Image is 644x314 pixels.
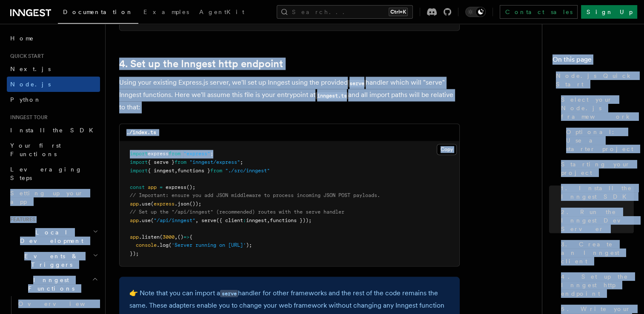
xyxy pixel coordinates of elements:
span: { inngest [148,167,175,173]
span: Install the SDK [10,127,98,134]
span: 1. Install the Inngest SDK [561,184,634,201]
span: (); [186,184,195,190]
span: Documentation [63,9,133,15]
a: Overview [15,296,100,311]
a: Starting your project [558,157,634,180]
a: AgentKit [194,3,249,23]
span: , [175,234,177,240]
span: Inngest Functions [7,276,92,293]
span: Starting your project [561,160,634,177]
span: Select your Node.js framework [561,95,634,121]
span: Leveraging Steps [10,166,82,181]
span: { [189,234,192,240]
a: Optional: Use a starter project [563,124,634,157]
code: ./index.ts [126,129,156,135]
span: Home [10,34,34,43]
button: Search...Ctrl+K [277,5,413,19]
span: 4. Set up the Inngest http endpoint [561,272,634,298]
span: Python [10,96,41,103]
span: { serve } [148,159,175,165]
span: 2. Run the Inngest Dev Server [561,208,634,233]
span: 'Server running on [URL]' [172,242,246,248]
a: Select your Node.js framework [558,92,634,124]
span: express [148,151,169,157]
span: Optional: Use a starter project [566,128,634,153]
a: 3. Create an Inngest client [558,237,634,269]
a: Node.js Quick Start [552,68,634,92]
a: 2. Run the Inngest Dev Server [558,204,634,237]
a: Python [7,92,100,107]
span: ); [246,242,252,248]
span: import [130,151,148,157]
span: Features [7,216,35,223]
span: .use [139,217,151,223]
a: Sign Up [581,5,637,19]
span: // Important: ensure you add JSON middleware to process incoming JSON POST payloads. [130,192,380,198]
a: Your first Functions [7,138,100,162]
span: "express" [183,151,210,157]
span: Quick start [7,53,44,60]
span: express [166,184,186,190]
span: ; [240,159,243,165]
a: Install the SDK [7,123,100,138]
span: 3000 [163,234,175,240]
span: , [195,217,198,223]
span: "inngest/express" [189,159,240,165]
span: from [175,159,186,165]
span: .json [175,200,189,206]
span: }); [130,250,139,256]
span: app [148,184,157,190]
span: , [267,217,270,223]
span: ( [169,242,172,248]
span: const [130,184,145,190]
span: 3. Create an Inngest client [561,240,634,265]
span: serve [201,217,216,223]
span: ()); [189,200,201,206]
button: Toggle dark mode [465,7,486,17]
span: Setting up your app [10,190,83,205]
span: ; [210,151,213,157]
a: Documentation [58,3,138,24]
a: Home [7,31,100,46]
code: serve [220,290,238,297]
span: // Set up the "/api/inngest" (recommended) routes with the serve handler [130,208,344,214]
code: inngest.ts [315,92,348,99]
span: Inngest tour [7,114,48,121]
span: ( [151,217,154,223]
span: ( [151,200,154,206]
span: = [160,184,163,190]
span: Local Development [7,228,93,245]
a: Contact sales [500,5,578,19]
span: : [243,217,246,223]
span: , [175,167,177,173]
span: app [130,200,139,206]
span: ({ client [216,217,243,223]
span: AgentKit [199,9,244,15]
span: console [136,242,157,248]
span: functions } [177,167,210,173]
button: Local Development [7,225,100,248]
a: Next.js [7,61,100,77]
span: import [130,159,148,165]
button: Inngest Functions [7,272,100,296]
h4: On this page [552,54,634,68]
span: Events & Triggers [7,252,93,269]
a: 4. Set up the Inngest http endpoint [558,269,634,301]
a: Setting up your app [7,186,100,209]
a: 1. Install the Inngest SDK [558,180,634,204]
span: import [130,167,148,173]
span: app [130,217,139,223]
code: serve [348,80,366,87]
span: from [169,151,180,157]
span: Overview [18,300,106,307]
span: .log [157,242,169,248]
span: Your first Functions [10,142,61,157]
a: 4. Set up the Inngest http endpoint [119,58,283,70]
span: inngest [246,217,267,223]
span: .listen [139,234,160,240]
span: Examples [143,9,189,15]
span: Node.js Quick Start [556,71,634,88]
span: Next.js [10,66,51,72]
button: Events & Triggers [7,248,100,272]
a: Node.js [7,77,100,92]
